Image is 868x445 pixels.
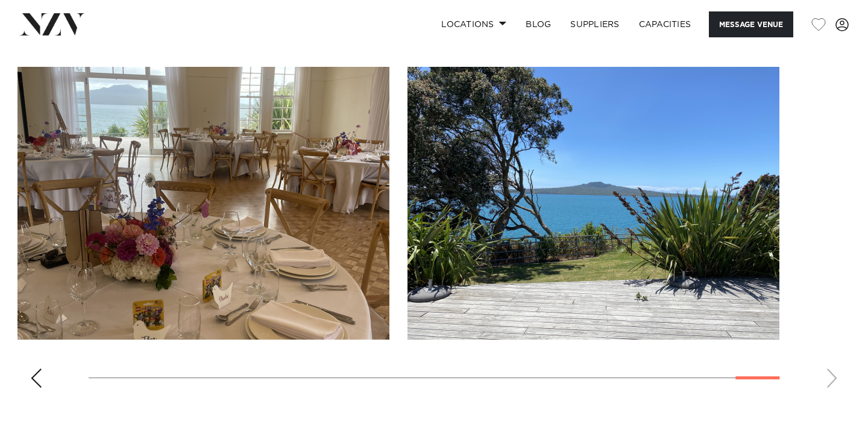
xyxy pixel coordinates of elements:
a: Locations [432,11,516,37]
a: Capacities [629,11,701,37]
a: SUPPLIERS [561,11,629,37]
swiper-slide: 28 / 28 [407,67,779,340]
swiper-slide: 27 / 28 [17,67,389,340]
img: nzv-logo.png [19,13,85,35]
a: BLOG [516,11,561,37]
button: Message Venue [709,11,793,37]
